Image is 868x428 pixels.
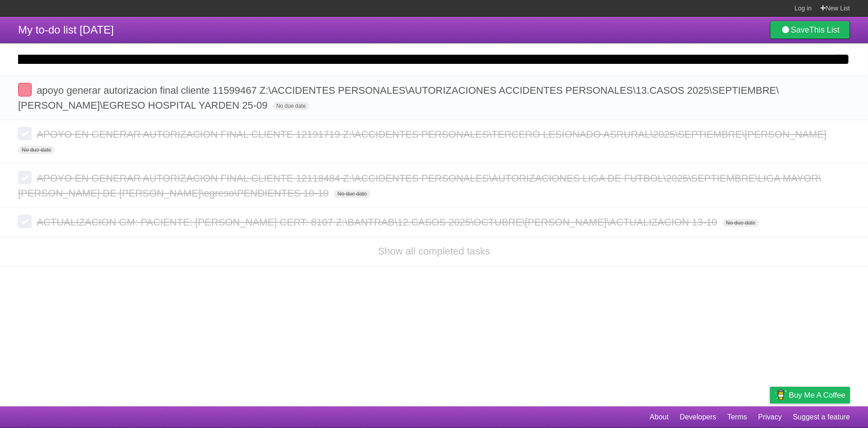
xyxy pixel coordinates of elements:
label: Done [18,215,32,228]
span: No due date [722,219,759,227]
span: APOYO EN GENERAR AUTORIZACION FINAL CLIENTE 12191719 Z:\ACCIDENTES PERSONALES\TERCERO LESIONADO A... [37,129,829,140]
span: APOYO EN GENERAR AUTORIZACION FINAL CLIENTE 12118484 Z:\ACCIDENTES PERSONALES\AUTORIZACIONES LIGA... [18,173,821,199]
span: apoyo generar autorizacion final cliente 11599467 Z:\ACCIDENTES PERSONALES\AUTORIZACIONES ACCIDEN... [18,85,779,111]
a: SaveThis List [770,21,850,39]
label: Done [18,171,32,184]
label: Done [18,127,32,140]
a: Buy me a coffee [770,387,850,404]
span: Buy me a coffee [789,387,845,403]
b: This List [809,25,840,34]
a: Suggest a feature [793,409,850,426]
span: My to-do list [DATE] [18,24,114,36]
span: ACTUALIZACION GM: PACIENTE: [PERSON_NAME] CERT: 8107 Z:\BANTRAB\12.CASOS 2025\OCTUBRE\[PERSON_NAM... [37,216,719,228]
span: No due date [273,102,309,110]
img: Buy me a coffee [774,387,787,403]
a: Developers [679,409,716,426]
span: No due date [334,190,370,198]
a: About [650,409,669,426]
span: No due date [18,146,55,154]
label: Done [18,83,32,96]
a: Show all completed tasks [378,245,490,257]
a: Terms [727,409,747,426]
a: Privacy [758,409,782,426]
